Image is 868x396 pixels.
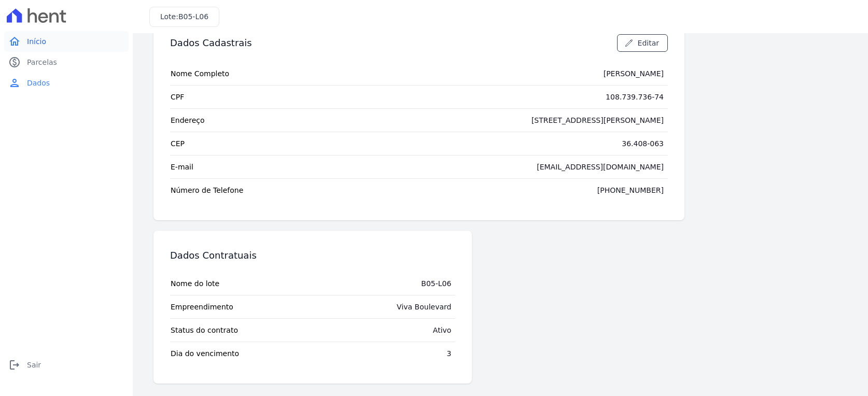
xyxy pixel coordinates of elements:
[4,73,129,93] a: personDados
[606,92,664,102] div: 108.739.736-74
[170,249,257,262] h3: Dados Contratuais
[397,302,451,312] div: Viva Boulevard
[622,138,664,149] div: 36.408-063
[8,35,21,48] i: home
[604,68,664,79] div: [PERSON_NAME]
[4,31,129,52] a: homeInício
[160,11,208,22] h3: Lote:
[638,38,659,48] span: Editar
[171,162,193,172] span: E-mail
[27,78,50,88] span: Dados
[170,37,252,49] h3: Dados Cadastrais
[171,115,205,125] span: Endereço
[8,359,21,371] i: logout
[531,115,664,125] div: [STREET_ADDRESS][PERSON_NAME]
[171,185,243,195] span: Número de Telefone
[178,12,208,21] span: B05-L06
[171,92,184,102] span: CPF
[171,325,238,335] span: Status do contrato
[27,360,41,370] span: Sair
[8,56,21,68] i: paid
[171,138,185,149] span: CEP
[171,302,233,312] span: Empreendimento
[446,348,451,359] div: 3
[27,57,57,67] span: Parcelas
[537,162,664,172] div: [EMAIL_ADDRESS][DOMAIN_NAME]
[597,185,664,195] div: [PHONE_NUMBER]
[8,77,21,89] i: person
[421,278,451,289] div: B05-L06
[433,325,452,335] div: Ativo
[171,278,219,289] span: Nome do lote
[171,68,229,79] span: Nome Completo
[171,348,239,359] span: Dia do vencimento
[27,36,46,47] span: Início
[4,52,129,73] a: paidParcelas
[617,34,668,52] a: Editar
[4,355,129,375] a: logoutSair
